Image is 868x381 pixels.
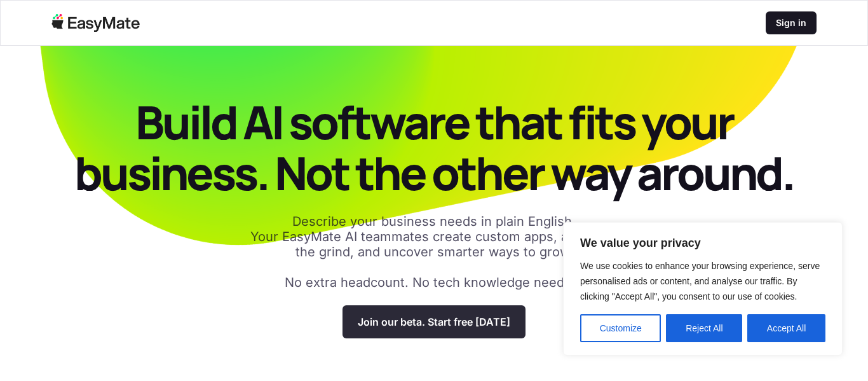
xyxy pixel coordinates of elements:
[766,11,817,34] a: Sign in
[580,258,825,304] p: We use cookies to enhance your browsing experience, serve personalised ads or content, and analys...
[747,314,825,342] button: Accept All
[666,314,742,342] button: Reject All
[563,222,843,356] div: We value your privacy
[580,235,825,251] p: We value your privacy
[51,97,817,198] p: Build AI software that fits your business. Not the other way around.
[580,314,661,342] button: Customize
[243,214,625,260] p: Describe your business needs in plain English. Your EasyMate AI teammates create custom apps, aut...
[285,275,583,290] p: No extra headcount. No tech knowledge needed.
[776,17,806,29] p: Sign in
[342,305,526,338] a: Join our beta. Start free [DATE]
[358,315,510,328] p: Join our beta. Start free [DATE]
